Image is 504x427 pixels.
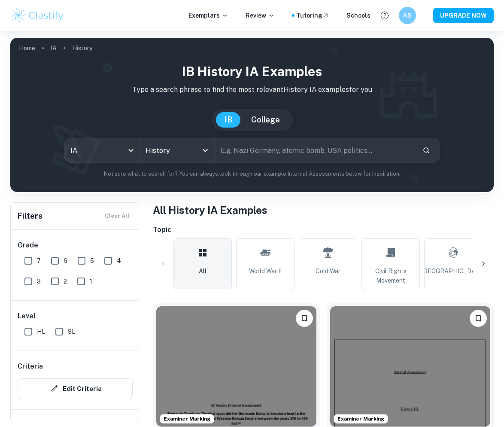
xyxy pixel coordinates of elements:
[37,327,45,336] span: HL
[346,11,370,20] a: Schools
[377,8,392,23] button: Help and Feedback
[10,7,65,24] img: Clastify logo
[403,11,413,20] h6: AS
[419,143,434,158] button: Search
[153,225,494,235] h6: Topic
[296,11,329,20] a: Tutoring
[18,311,133,321] h6: Level
[243,112,288,128] button: College
[18,361,43,372] h6: Criteria
[433,8,494,23] button: UPGRADE NOW
[51,42,57,54] a: IA
[216,112,241,128] button: IB
[316,266,340,276] span: Cold War
[246,11,275,20] p: Review
[470,310,487,327] button: Bookmark
[64,277,67,286] span: 2
[17,62,487,81] h1: IB History IA examples
[37,277,41,286] span: 3
[68,327,75,336] span: SL
[334,415,388,423] span: Examiner Marking
[330,306,490,427] img: History IA example thumbnail: How did the religious reforms of the 193
[17,170,487,178] p: Not sure what to search for? You can always look through our example Internal Assessments below f...
[64,256,67,265] span: 6
[18,210,43,222] h6: Filters
[296,310,313,327] button: Bookmark
[199,144,211,156] button: Open
[117,256,121,265] span: 4
[72,43,92,53] p: History
[249,266,282,276] span: World War II
[365,266,416,285] span: Civil Rights Movement
[19,42,35,54] a: Home
[18,378,133,399] button: Edit Criteria
[399,7,416,24] button: AS
[160,415,214,423] span: Examiner Marking
[153,202,494,218] h1: All History IA Examples
[215,138,416,162] input: E.g. Nazi Germany, atomic bomb, USA politics...
[18,240,133,250] h6: Grade
[90,256,94,265] span: 5
[64,138,139,162] div: IA
[199,266,206,276] span: All
[17,85,487,95] p: Type a search phrase to find the most relevant History IA examples for you
[90,277,92,286] span: 1
[422,266,485,276] span: [GEOGRAPHIC_DATA]
[10,38,494,192] img: profile cover
[156,306,316,427] img: History IA example thumbnail: In what ways did the Germanic Barbaric I
[188,11,228,20] p: Exemplars
[37,256,41,265] span: 7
